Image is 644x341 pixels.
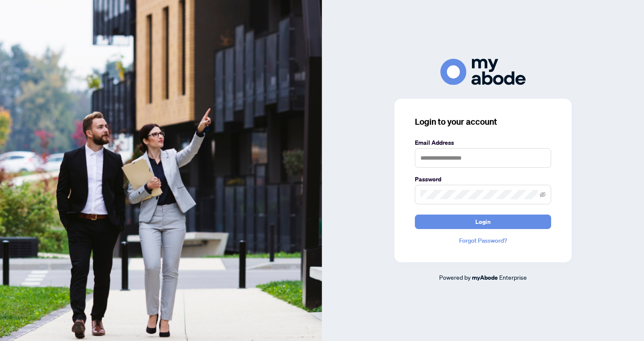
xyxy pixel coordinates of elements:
[415,138,551,147] label: Email Address
[440,59,526,85] img: ma-logo
[472,273,498,282] a: myAbode
[415,236,551,245] a: Forgot Password?
[415,175,551,184] label: Password
[540,192,546,198] span: eye-invisible
[439,273,471,281] span: Powered by
[415,215,551,229] button: Login
[415,116,551,128] h3: Login to your account
[499,273,527,281] span: Enterprise
[475,215,491,229] span: Login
